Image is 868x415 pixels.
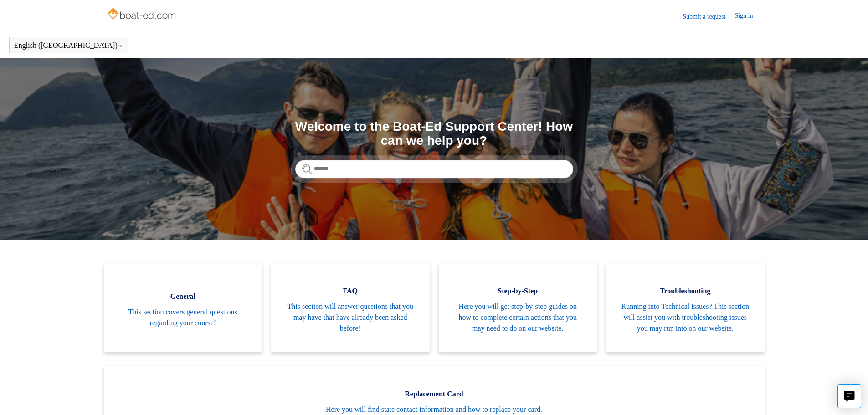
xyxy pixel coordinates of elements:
[118,291,249,302] span: General
[620,301,751,334] span: Running into Technical issues? This section will assist you with troubleshooting issues you may r...
[620,286,751,297] span: Troubleshooting
[295,160,573,178] input: Search
[295,120,573,148] h1: Welcome to the Boat-Ed Support Center! How can we help you?
[118,404,751,415] span: Here you will find state contact information and how to replace your card.
[118,389,751,400] span: Replacement Card
[734,11,762,22] a: Sign in
[452,286,584,297] span: Step-by-Step
[452,301,584,334] span: Here you will get step-by-step guides on how to complete certain actions that you may need to do ...
[439,263,597,352] a: Step-by-Step Here you will get step-by-step guides on how to complete certain actions that you ma...
[118,307,249,328] span: This section covers general questions regarding your course!
[106,5,179,24] img: Boat-Ed Help Center home page
[104,263,262,352] a: General This section covers general questions regarding your course!
[285,301,416,334] span: This section will answer questions that you may have that have already been asked before!
[837,384,861,408] button: Live chat
[14,41,123,50] button: English ([GEOGRAPHIC_DATA])
[683,12,734,21] a: Submit a request
[606,263,765,352] a: Troubleshooting Running into Technical issues? This section will assist you with troubleshooting ...
[271,263,430,352] a: FAQ This section will answer questions that you may have that have already been asked before!
[285,286,416,297] span: FAQ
